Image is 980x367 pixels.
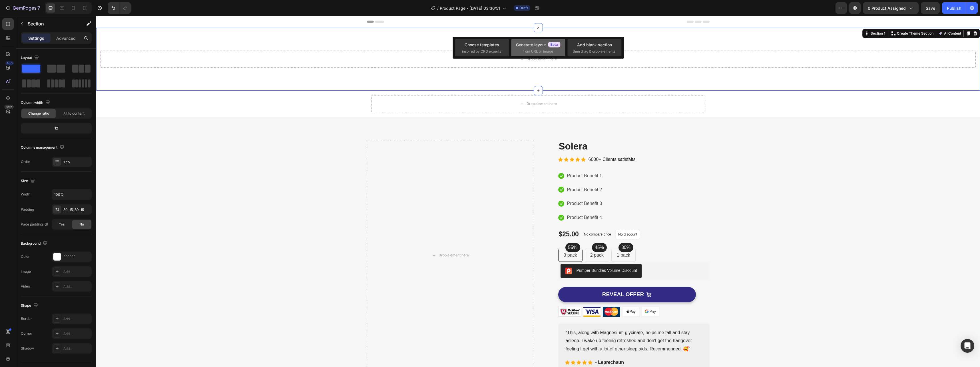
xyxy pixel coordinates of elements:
[59,222,65,227] span: Yes
[28,20,75,27] p: Section
[430,41,461,45] div: Drop element here
[63,346,90,351] div: Add...
[21,331,32,336] div: Corner
[21,254,30,259] div: Color
[573,49,615,54] span: then drag & drop elements
[492,139,539,148] p: 6000+ Clients satisfaits
[469,313,606,337] p: “This, along with Magnesium glycinate, helps me fall and stay asleep. I wake up feeling refreshed...
[63,269,90,274] div: Add...
[21,269,31,274] div: Image
[462,214,483,223] div: $25.00
[52,189,91,200] input: Auto
[37,5,40,11] p: 7
[499,343,528,350] p: - Leprechaun
[523,49,553,54] span: from URL or image
[947,5,961,11] div: Publish
[21,284,30,289] div: Video
[63,331,90,336] div: Add...
[506,275,548,282] div: REVEAL OFFER
[63,207,90,212] div: 80, 15, 80, 15
[21,54,40,62] div: Layout
[5,61,14,65] div: 450
[28,35,44,41] p: Settings
[961,339,974,353] div: Open Intercom Messenger
[480,252,541,258] div: Pumper Bundles Volume Discount
[440,5,500,11] span: Product Page - [DATE] 03:36:51
[462,49,501,54] span: inspired by CRO experts
[4,105,14,109] div: Beta
[471,198,506,206] p: Product Benefit 4
[96,16,980,367] iframe: Design area
[21,177,36,185] div: Size
[22,124,91,132] div: 12
[577,42,612,48] div: Add blank section
[494,236,507,243] p: 2 pack
[525,228,534,235] p: 30%
[63,254,90,260] div: FFFFFF
[921,2,940,14] button: Save
[521,236,534,243] p: 1 pack
[471,156,506,164] p: Product Benefit 1
[841,14,866,21] button: AI Content
[488,217,515,220] p: No compare price
[28,111,49,116] span: Change ratio
[516,42,561,48] div: Generate layout
[942,2,966,14] button: Publish
[471,170,506,178] p: Product Benefit 2
[522,216,541,221] p: No discount
[472,228,481,235] p: 55%
[21,316,32,321] div: Border
[926,6,935,11] span: Save
[467,236,481,243] p: 3 pack
[63,284,90,289] div: Add...
[773,15,790,20] div: Section 1
[108,2,131,14] div: Undo/Redo
[21,222,49,227] div: Page padding
[430,85,461,90] div: Drop element here
[21,159,30,164] div: Order
[465,42,499,48] div: Choose templates
[21,207,34,212] div: Padding
[21,346,34,351] div: Shadow
[471,183,506,192] p: Product Benefit 3
[519,5,528,11] span: Draft
[63,111,85,116] span: Fit to content
[469,252,476,258] img: CIumv63twf4CEAE=.png
[56,35,76,41] p: Advanced
[63,316,90,322] div: Add...
[868,5,906,11] span: 0 product assigned
[462,271,600,286] button: REVEAL OFFER
[801,15,837,20] p: Create Theme Section
[63,159,90,165] div: 1 col
[21,302,39,310] div: Shape
[863,2,919,14] button: 0 product assigned
[437,5,439,11] span: /
[21,144,65,151] div: Columns management
[21,240,49,248] div: Background
[462,124,613,137] h2: Solera
[21,99,51,107] div: Column width
[2,2,43,14] button: 7
[499,228,508,235] p: 45%
[342,237,373,242] div: Drop element here
[79,222,84,227] span: No
[464,248,545,262] button: Pumper Bundles Volume Discount
[21,192,30,197] div: Width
